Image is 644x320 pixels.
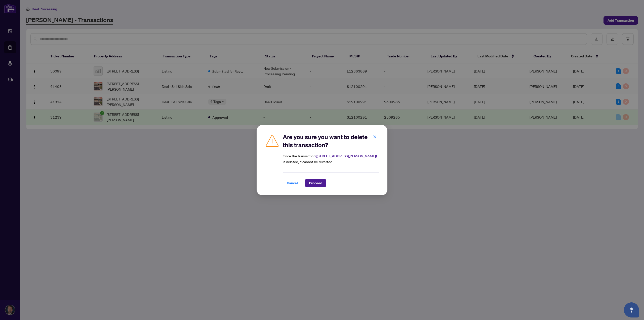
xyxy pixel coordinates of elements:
[624,302,639,317] button: Open asap
[315,154,377,158] strong: ( [STREET_ADDRESS][PERSON_NAME] )
[309,179,322,187] span: Proceed
[305,179,326,187] button: Proceed
[283,153,379,164] article: Once the transaction is deleted, it cannot be reverted.
[287,179,298,187] span: Cancel
[373,135,377,138] span: close
[283,179,302,187] button: Cancel
[283,133,379,149] h2: Are you sure you want to delete this transaction?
